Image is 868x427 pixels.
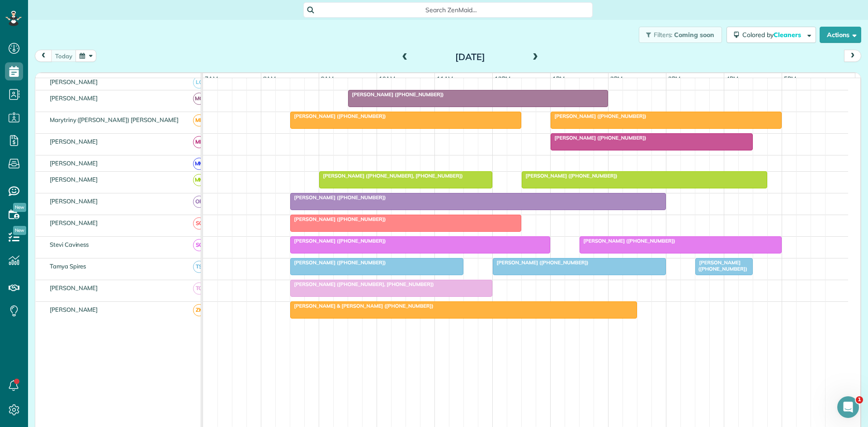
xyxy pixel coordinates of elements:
[48,138,100,145] span: [PERSON_NAME]
[377,75,397,82] span: 10am
[319,173,463,179] span: [PERSON_NAME] ([PHONE_NUMBER], [PHONE_NUMBER])
[193,158,205,170] span: MM
[261,75,278,82] span: 8am
[48,241,90,248] span: Stevi Caviness
[290,281,434,287] span: [PERSON_NAME] ([PHONE_NUMBER], [PHONE_NUMBER])
[193,114,205,127] span: ME
[48,306,100,313] span: [PERSON_NAME]
[290,216,387,222] span: [PERSON_NAME] ([PHONE_NUMBER])
[290,303,434,309] span: [PERSON_NAME] & [PERSON_NAME] ([PHONE_NUMBER])
[48,219,100,226] span: [PERSON_NAME]
[290,259,387,266] span: [PERSON_NAME] ([PHONE_NUMBER])
[48,116,180,123] span: Marytriny ([PERSON_NAME]) [PERSON_NAME]
[666,75,682,82] span: 3pm
[193,93,205,105] span: MG
[674,31,715,39] span: Coming soon
[48,284,100,291] span: [PERSON_NAME]
[844,50,861,62] button: next
[319,75,336,82] span: 9am
[48,197,100,205] span: [PERSON_NAME]
[51,50,76,62] button: today
[48,78,100,85] span: [PERSON_NAME]
[35,50,52,62] button: prev
[48,263,88,270] span: Tamya Spires
[492,259,589,266] span: [PERSON_NAME] ([PHONE_NUMBER])
[48,176,100,183] span: [PERSON_NAME]
[782,75,798,82] span: 5pm
[550,135,647,141] span: [PERSON_NAME] ([PHONE_NUMBER])
[695,259,748,272] span: [PERSON_NAME] ([PHONE_NUMBER])
[856,396,863,404] span: 1
[193,282,205,295] span: TG
[193,196,205,208] span: OR
[193,239,205,251] span: SC
[837,396,859,418] iframe: Intercom live chat
[193,136,205,148] span: ML
[724,75,740,82] span: 4pm
[654,31,673,39] span: Filters:
[13,203,26,212] span: New
[609,75,624,82] span: 2pm
[435,75,455,82] span: 11am
[193,76,205,89] span: LC
[48,160,100,167] span: [PERSON_NAME]
[521,173,618,179] span: [PERSON_NAME] ([PHONE_NUMBER])
[13,226,26,235] span: New
[774,31,802,39] span: Cleaners
[290,113,387,119] span: [PERSON_NAME] ([PHONE_NUMBER])
[550,113,647,119] span: [PERSON_NAME] ([PHONE_NUMBER])
[290,238,387,244] span: [PERSON_NAME] ([PHONE_NUMBER])
[348,91,444,98] span: [PERSON_NAME] ([PHONE_NUMBER])
[551,75,566,82] span: 1pm
[193,261,205,273] span: TS
[493,75,512,82] span: 12pm
[742,31,804,39] span: Colored by
[726,27,816,43] button: Colored byCleaners
[193,217,205,230] span: SC
[193,304,205,316] span: ZK
[203,75,220,82] span: 7am
[193,174,205,186] span: MM
[290,194,387,201] span: [PERSON_NAME] ([PHONE_NUMBER])
[579,238,676,244] span: [PERSON_NAME] ([PHONE_NUMBER])
[48,94,100,102] span: [PERSON_NAME]
[820,27,861,43] button: Actions
[414,52,527,62] h2: [DATE]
